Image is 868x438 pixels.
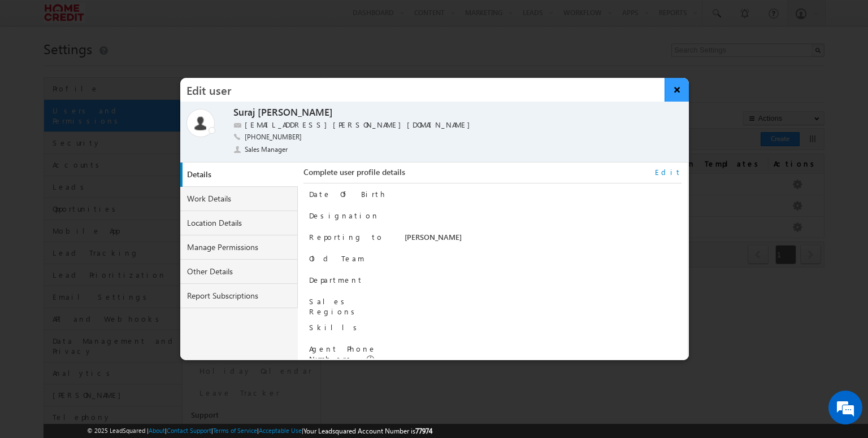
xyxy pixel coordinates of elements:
[258,106,333,119] label: [PERSON_NAME]
[15,104,206,338] textarea: Type your message and hit 'Enter'
[245,132,302,143] span: [PHONE_NUMBER]
[405,232,682,248] div: [PERSON_NAME]
[303,427,432,435] span: Your Leadsquared Account Number is
[415,427,432,435] span: 77974
[167,427,211,434] a: Contact Support
[180,260,298,284] a: Other Details
[309,344,376,363] label: Agent Phone Numbers
[87,426,432,436] span: © 2025 LeadSquared | | | | |
[59,59,190,74] div: Chat with us now
[154,348,205,363] em: Start Chat
[183,163,300,187] a: Details
[259,427,302,434] a: Acceptable Use
[309,322,361,332] label: Skills
[180,211,298,235] a: Location Details
[309,253,364,263] label: Old Team
[180,187,298,211] a: Work Details
[185,6,212,33] div: Minimize live chat window
[309,189,387,199] label: Date Of Birth
[180,284,298,308] a: Report Subscriptions
[309,275,363,284] label: Department
[665,78,689,102] button: ×
[180,78,665,102] h3: Edit user
[655,167,682,177] a: Edit
[19,59,47,74] img: d_60004797649_company_0_60004797649
[309,211,379,220] label: Designation
[303,167,682,183] div: Complete user profile details
[213,427,257,434] a: Terms of Service
[233,106,255,119] label: Suraj
[245,144,289,155] span: Sales Manager
[309,232,384,242] label: Reporting to
[309,296,359,316] label: Sales Regions
[149,427,165,434] a: About
[180,235,298,260] a: Manage Permissions
[245,120,476,130] label: [EMAIL_ADDRESS][PERSON_NAME][DOMAIN_NAME]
